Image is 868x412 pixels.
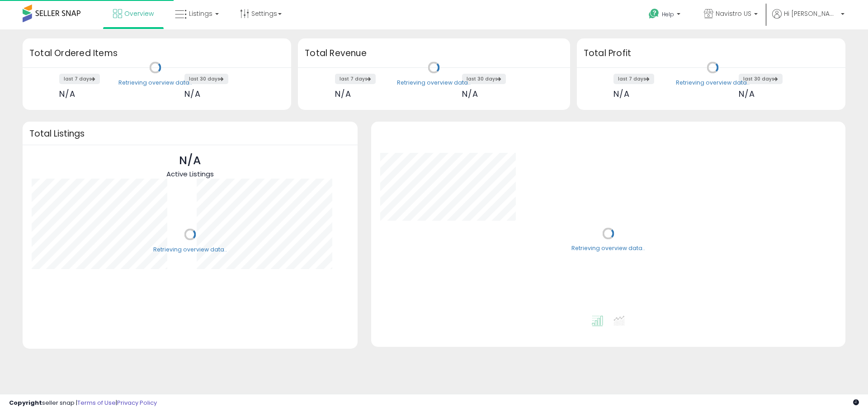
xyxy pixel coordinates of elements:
i: Get Help [648,8,660,19]
div: seller snap | | [9,399,157,407]
a: Help [642,1,689,29]
div: Retrieving overview data.. [118,79,192,87]
a: Terms of Use [77,398,116,407]
span: Listings [189,9,212,18]
span: Navistro US [716,9,751,18]
span: Hi [PERSON_NAME] [784,9,838,18]
a: Hi [PERSON_NAME] [772,9,844,29]
strong: Copyright [9,398,42,407]
span: Overview [124,9,154,18]
div: Retrieving overview data.. [397,79,471,87]
span: Help [662,10,674,18]
div: Retrieving overview data.. [676,79,750,87]
div: Retrieving overview data.. [153,246,227,254]
div: Retrieving overview data.. [571,245,645,253]
a: Privacy Policy [117,398,157,407]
